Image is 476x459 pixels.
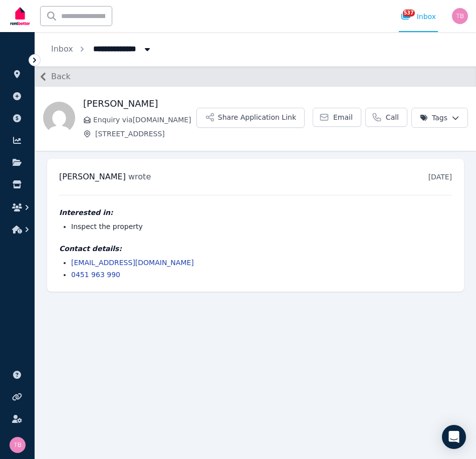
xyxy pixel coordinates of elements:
[71,221,452,232] li: Inspect the property
[365,108,407,127] a: Call
[59,172,126,181] span: [PERSON_NAME]
[128,172,151,181] span: wrote
[59,244,452,254] h4: Contact details:
[386,112,399,122] span: Call
[71,259,194,267] a: [EMAIL_ADDRESS][DOMAIN_NAME]
[452,8,468,24] img: Tracy Barrett
[8,4,32,29] img: RentBetter
[95,129,196,139] span: [STREET_ADDRESS]
[43,102,75,134] img: Alasdair Dougall
[411,108,468,128] button: Tags
[401,12,436,22] div: Inbox
[403,10,415,17] span: 537
[428,173,452,181] time: [DATE]
[10,437,26,453] img: Tracy Barrett
[59,207,452,217] h4: Interested in:
[442,425,466,449] div: Open Intercom Messenger
[313,108,361,127] a: Email
[196,108,305,128] button: Share Application Link
[35,69,71,85] button: Back
[420,113,447,123] span: Tags
[93,115,196,125] span: Enquiry via [DOMAIN_NAME]
[83,97,196,111] h1: [PERSON_NAME]
[71,271,120,279] a: 0451 963 990
[51,44,73,54] a: Inbox
[333,112,353,122] span: Email
[51,71,71,83] span: Back
[35,32,168,66] nav: Breadcrumb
